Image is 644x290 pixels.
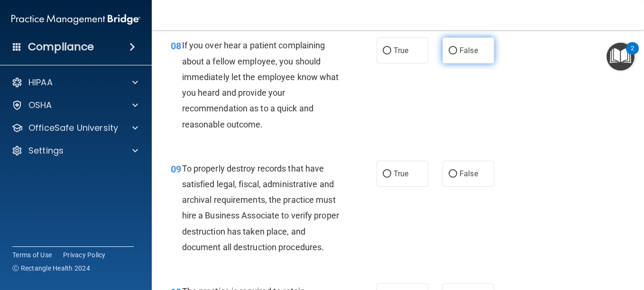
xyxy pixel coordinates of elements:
[28,145,64,156] p: Settings
[28,122,118,134] p: OfficeSafe University
[449,47,457,54] input: False
[63,250,106,260] a: Privacy Policy
[383,47,391,54] input: True
[171,40,181,52] span: 08
[12,250,52,260] a: Terms of Use
[12,263,90,273] span: Ⓒ Rectangle Health 2024
[607,43,635,71] button: Open Resource Center, 2 new notifications
[11,122,138,134] a: OfficeSafe University
[460,46,478,55] span: False
[171,163,181,175] span: 09
[11,77,138,88] a: HIPAA
[182,40,339,129] span: If you over hear a patient complaining about a fellow employee, you should immediately let the em...
[182,163,339,252] span: To properly destroy records that have satisfied legal, fiscal, administrative and archival requir...
[11,10,140,29] img: PMB logo
[449,171,457,178] input: False
[460,169,478,178] span: False
[394,46,408,55] span: True
[394,169,408,178] span: True
[28,77,53,88] p: HIPAA
[383,171,391,178] input: True
[28,40,94,54] h4: Compliance
[28,100,52,111] p: OSHA
[11,145,138,156] a: Settings
[631,48,634,61] div: 2
[11,100,138,111] a: OSHA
